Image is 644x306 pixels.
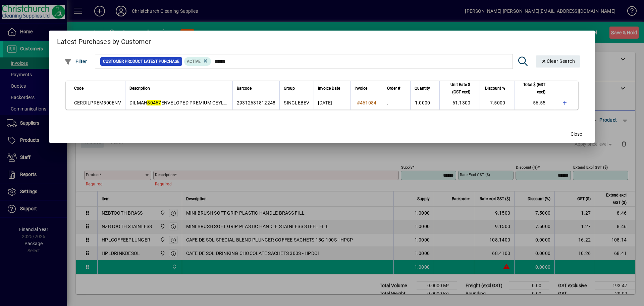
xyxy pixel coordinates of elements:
span: Customer Product Latest Purchase [103,58,179,65]
div: Invoice Date [318,85,346,92]
div: Order # [387,85,406,92]
td: 61.1300 [439,96,480,110]
div: Total $ (GST excl) [519,81,551,96]
span: 29312631812248 [237,100,276,105]
div: Group [284,85,309,92]
span: CERDILPREM500ENV [74,100,121,105]
button: Close [566,128,587,140]
td: 1.0000 [410,96,439,110]
span: Close [571,131,582,138]
div: Barcode [237,85,276,92]
div: Unit Rate $ (GST excl) [444,81,476,96]
span: # [357,100,360,105]
span: Discount % [485,85,505,92]
span: Total $ (GST excl) [519,81,545,96]
td: 56.55 [515,96,555,110]
td: 7.5000 [480,96,515,110]
span: Quantity [415,85,430,92]
span: Clear Search [541,58,575,64]
span: Group [284,85,295,92]
span: Description [129,85,150,92]
span: Order # [387,85,400,92]
td: . [383,96,410,110]
em: 80467 [147,100,161,105]
span: Code [74,85,84,92]
div: Quantity [415,85,436,92]
span: Unit Rate $ (GST excl) [444,81,470,96]
td: [DATE] [314,96,350,110]
div: Description [129,85,228,92]
span: Invoice [355,85,367,92]
div: Discount % [484,85,511,92]
button: Filter [62,55,89,68]
span: Active [187,59,201,64]
mat-chip: Product Activation Status: Active [184,57,211,66]
a: #461084 [355,99,379,106]
button: Clear [536,55,581,68]
div: Invoice [355,85,379,92]
span: DILMAH ENVELOPED PREMIUM CEYLON TEA BAGS 500S [129,100,266,105]
span: Filter [64,59,87,64]
span: SINGLEBEV [284,100,309,105]
span: Barcode [237,85,252,92]
span: 461084 [360,100,377,105]
span: Invoice Date [318,85,340,92]
div: Code [74,85,121,92]
h2: Latest Purchases by Customer [49,31,595,50]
